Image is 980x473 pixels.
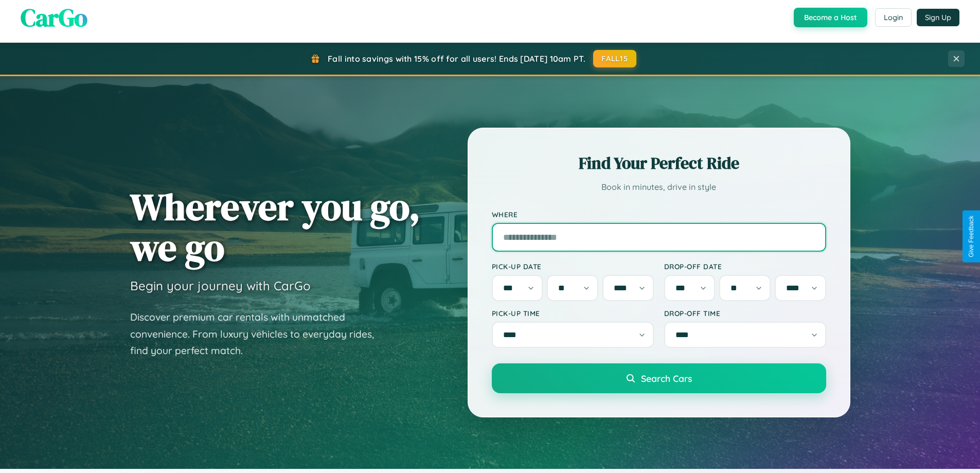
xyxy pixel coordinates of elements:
div: Give Feedback [968,216,975,257]
button: Become a Host [794,8,867,27]
h2: Find Your Perfect Ride [492,152,826,174]
h3: Begin your journey with CarGo [130,278,311,293]
label: Drop-off Date [664,262,826,271]
span: Fall into savings with 15% off for all users! Ends [DATE] 10am PT. [328,54,585,64]
label: Drop-off Time [664,309,826,318]
button: Login [875,8,912,27]
label: Pick-up Date [492,262,654,271]
span: Search Cars [641,373,692,384]
label: Pick-up Time [492,309,654,318]
p: Discover premium car rentals with unmatched convenience. From luxury vehicles to everyday rides, ... [130,309,387,359]
button: FALL15 [593,50,636,67]
h1: Wherever you go, we go [130,186,420,268]
label: Where [492,210,826,219]
p: Book in minutes, drive in style [492,180,826,195]
span: CarGo [21,1,87,34]
button: Search Cars [492,363,826,393]
button: Sign Up [917,9,959,26]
